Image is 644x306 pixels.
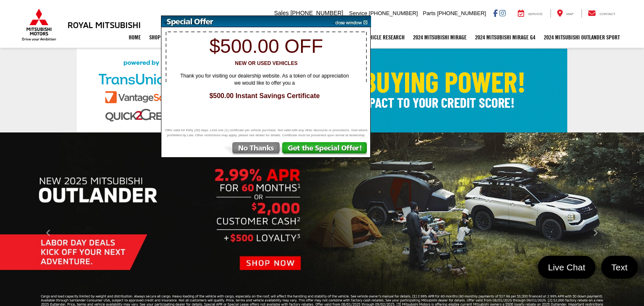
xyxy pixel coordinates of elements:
[607,262,632,273] span: Text
[540,27,624,48] a: 2024 Mitsubishi Outlander SPORT
[291,10,343,16] span: [PHONE_NUMBER]
[164,128,369,138] span: Offer valid for thirty (30) days. Limit one (1) certificate per vehicle purchase. Not valid with ...
[471,27,540,48] a: 2024 Mitsubishi Mirage G4
[600,12,615,16] span: Contact
[170,91,359,101] span: $500.00 Instant Savings Certificate
[512,9,549,18] a: Service
[20,8,58,41] img: Mitsubishi
[166,61,366,66] h3: New or Used Vehicles
[334,27,409,48] a: Mitsubishi Vehicle Research
[166,36,366,57] h1: $500.00 off
[499,10,506,16] a: Instagram: Click to visit our Instagram page
[566,12,574,16] span: Map
[68,20,141,29] h3: Royal Mitsubishi
[369,10,418,16] span: [PHONE_NUMBER]
[274,10,289,16] span: Sales
[601,256,638,279] a: Text
[551,9,580,18] a: Map
[528,12,543,16] span: Service
[437,10,486,16] span: [PHONE_NUMBER]
[223,142,281,157] img: No Thanks, Continue to Website
[538,256,595,279] a: Live Chat
[281,142,370,157] img: Get the Special Offer
[493,10,498,16] a: Facebook: Click to visit our Facebook page
[329,16,371,27] img: close window
[77,49,567,132] img: Check Your Buying Power
[125,27,145,48] a: Home
[161,16,329,27] img: Special Offer
[174,73,355,87] span: Thank you for visiting our dealership website. As a token of our appreciation we would like to of...
[544,262,589,273] span: Live Chat
[423,10,435,16] span: Parts
[582,9,622,18] a: Contact
[409,27,471,48] a: 2024 Mitsubishi Mirage
[349,10,367,16] span: Service
[145,27,165,48] a: Shop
